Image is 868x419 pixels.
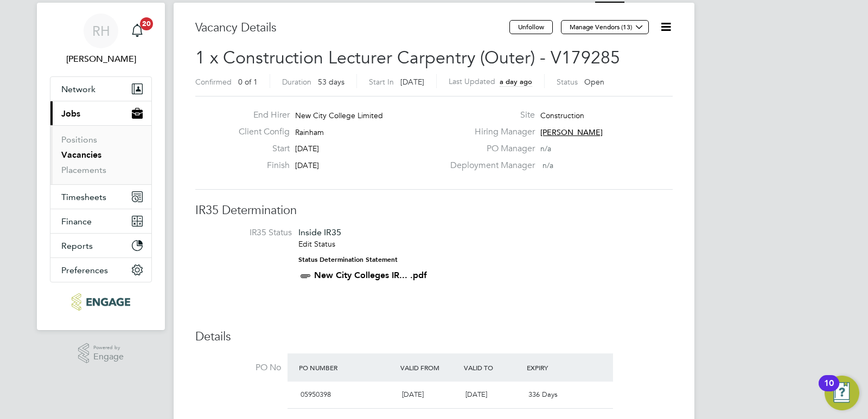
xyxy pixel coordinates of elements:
label: End Hirer [230,109,290,121]
span: Timesheets [61,192,106,202]
label: Last Updated [449,76,495,86]
h3: IR35 Determination [195,203,673,218]
a: 20 [126,14,148,48]
label: Status [557,77,578,87]
button: Manage Vendors (13) [561,20,649,34]
span: Construction [540,111,584,120]
span: Reports [61,241,93,251]
span: Network [61,84,95,94]
span: Finance [61,216,92,227]
label: Start In [369,77,394,87]
span: [PERSON_NAME] [540,127,603,137]
label: Deployment Manager [444,160,535,171]
span: Inside IR35 [298,227,341,237]
div: Jobs [50,125,151,184]
span: 1 x Construction Lecturer Carpentry (Outer) - V179285 [195,47,620,68]
a: RH[PERSON_NAME] [50,14,152,66]
label: Finish [230,160,290,171]
label: Site [444,109,535,121]
span: New City College Limited [295,111,383,120]
label: Confirmed [195,77,232,87]
span: a day ago [500,77,532,86]
button: Network [50,77,151,101]
span: Engage [93,352,124,362]
span: n/a [542,160,553,170]
img: ncclondon-logo-retina.png [72,293,130,311]
label: Client Config [230,126,290,138]
span: [DATE] [465,390,487,399]
label: PO No [195,362,281,373]
a: Go to home page [50,293,152,311]
span: 05950398 [301,390,331,399]
h3: Vacancy Details [195,20,509,36]
label: IR35 Status [206,227,292,238]
a: Positions [61,134,97,145]
button: Open Resource Center, 10 new notifications [825,376,859,410]
div: Valid To [461,358,525,377]
span: Rainham [295,127,324,137]
a: Placements [61,165,106,175]
div: 10 [824,383,834,397]
a: New City Colleges IR... .pdf [314,270,427,280]
button: Reports [50,234,151,257]
span: [DATE] [402,390,424,399]
label: Duration [282,77,311,87]
label: Hiring Manager [444,126,535,138]
button: Unfollow [509,20,553,34]
nav: Main navigation [37,3,165,330]
span: Powered by [93,343,124,352]
button: Preferences [50,258,151,282]
div: PO Number [296,358,398,377]
label: PO Manager [444,143,535,154]
span: 0 of 1 [238,77,258,87]
a: Vacancies [61,150,101,160]
h3: Details [195,329,673,345]
a: Powered byEngage [78,343,124,364]
span: Jobs [61,108,80,119]
span: [DATE] [400,77,424,87]
button: Timesheets [50,185,151,209]
strong: Status Determination Statement [298,256,398,263]
span: Open [584,77,604,87]
span: Rufena Haque [50,53,152,66]
span: Preferences [61,265,108,275]
a: Edit Status [298,239,335,249]
button: Finance [50,209,151,233]
div: Expiry [524,358,588,377]
span: [DATE] [295,160,319,170]
span: 20 [140,17,153,30]
span: RH [92,24,110,38]
span: [DATE] [295,144,319,153]
label: Start [230,143,290,154]
div: Valid From [398,358,461,377]
span: 336 Days [528,390,558,399]
button: Jobs [50,101,151,125]
span: n/a [540,144,551,153]
span: 53 days [318,77,344,87]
